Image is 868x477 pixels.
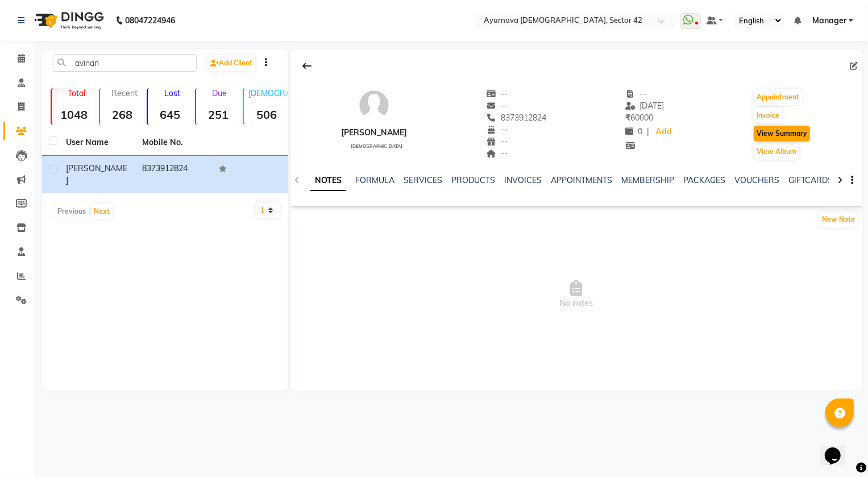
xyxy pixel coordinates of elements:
[683,175,725,185] a: PACKAGES
[295,55,319,77] div: Back to Client
[551,175,612,185] a: APPOINTMENTS
[355,175,394,185] a: FORMULA
[625,113,630,123] span: ₹
[754,126,810,142] button: View Summary
[248,88,289,98] p: [DEMOGRAPHIC_DATA]
[647,126,649,138] span: |
[625,101,665,111] span: [DATE]
[56,88,97,98] p: Total
[310,171,346,191] a: NOTES
[486,101,508,111] span: --
[754,107,782,123] button: Invoice
[152,88,193,98] p: Lost
[486,113,546,123] span: 8373912824
[788,175,833,185] a: GIFTCARDS
[53,54,197,72] input: Search by Name/Mobile/Email/Code
[100,107,145,122] strong: 268
[357,88,391,122] img: avatar
[654,124,674,140] a: Add
[819,211,858,227] button: New Note
[66,163,127,185] span: [PERSON_NAME]
[29,5,107,36] img: logo
[754,89,802,105] button: Appointment
[486,125,508,135] span: --
[135,156,211,193] td: 8373912824
[812,15,846,27] span: Manager
[486,89,508,99] span: --
[105,88,145,98] p: Recent
[135,130,211,156] th: Mobile No.
[734,175,779,185] a: VOUCHERS
[290,238,862,351] span: No notes
[341,127,407,139] div: [PERSON_NAME]
[148,107,193,122] strong: 645
[59,130,135,156] th: User Name
[451,175,495,185] a: PRODUCTS
[625,113,653,123] span: 60000
[351,143,402,149] span: [DEMOGRAPHIC_DATA]
[404,175,442,185] a: SERVICES
[754,144,799,160] button: View Album
[621,175,674,185] a: MEMBERSHIP
[625,126,642,136] span: 0
[244,107,289,122] strong: 506
[198,88,241,98] p: Due
[504,175,542,185] a: INVOICES
[820,432,857,466] iframe: chat widget
[207,55,255,71] a: Add Client
[625,89,647,99] span: --
[486,136,508,147] span: --
[125,5,175,36] b: 08047224946
[52,107,97,122] strong: 1048
[196,107,241,122] strong: 251
[486,148,508,159] span: --
[91,204,113,219] button: Next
